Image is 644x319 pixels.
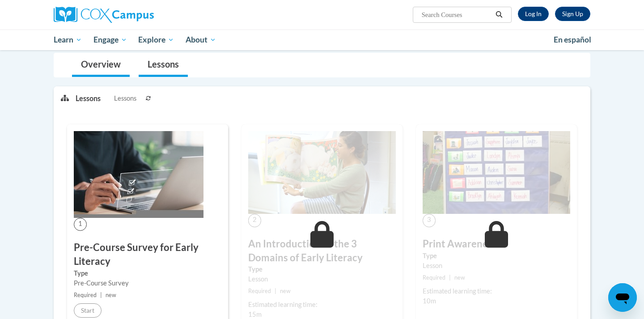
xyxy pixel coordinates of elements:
[76,94,101,103] p: Lessons
[423,251,570,261] label: Type
[54,7,224,23] a: Cox Campus
[93,34,127,45] span: Engage
[492,9,506,20] button: Search
[74,218,87,231] span: 1
[423,297,436,305] span: 10m
[421,9,492,20] input: Search Courses
[555,7,590,21] a: Register
[88,30,133,50] a: Engage
[139,53,188,77] a: Lessons
[54,34,82,45] span: Learn
[74,303,102,318] button: Start
[74,241,221,268] h3: Pre-Course Survey for Early Literacy
[100,292,102,298] span: |
[449,274,451,281] span: |
[74,292,97,298] span: Required
[423,286,570,296] div: Estimated learning time:
[72,53,130,77] a: Overview
[74,268,221,278] label: Type
[248,300,396,310] div: Estimated learning time:
[114,94,136,103] span: Lessons
[423,214,436,227] span: 3
[40,30,604,50] div: Main menu
[248,310,262,318] span: 15m
[423,131,570,214] img: Course Image
[548,30,597,49] a: En español
[180,30,222,50] a: About
[608,283,637,312] iframe: Button to launch messaging window
[74,131,203,218] img: Course Image
[248,274,396,284] div: Lesson
[106,292,116,298] span: new
[248,264,396,274] label: Type
[554,35,591,44] span: En español
[280,288,291,294] span: new
[138,34,174,45] span: Explore
[423,261,570,271] div: Lesson
[248,131,396,214] img: Course Image
[248,237,396,265] h3: An Introduction to the 3 Domains of Early Literacy
[132,30,180,50] a: Explore
[423,237,570,251] h3: Print Awareness
[423,274,445,281] span: Required
[48,30,88,50] a: Learn
[454,274,465,281] span: new
[275,288,276,294] span: |
[186,34,216,45] span: About
[54,7,154,23] img: Cox Campus
[248,214,261,227] span: 2
[518,7,549,21] a: Log In
[74,278,221,288] div: Pre-Course Survey
[248,288,271,294] span: Required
